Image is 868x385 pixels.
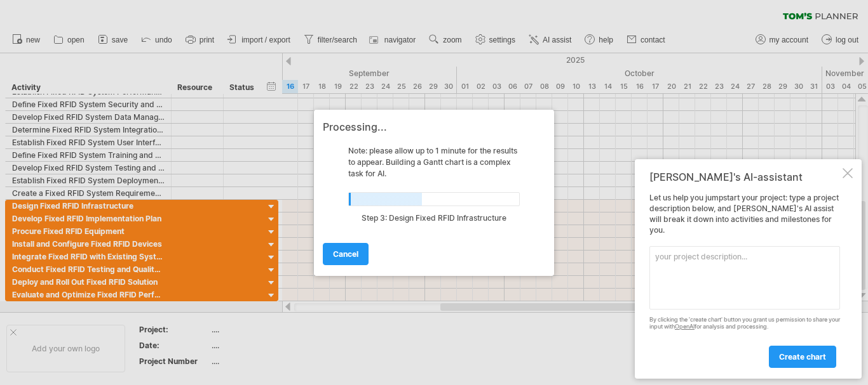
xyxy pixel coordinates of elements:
a: OpenAI [675,323,695,330]
span: create chart [779,352,826,362]
div: Processing... [323,121,545,133]
div: [PERSON_NAME]'s AI-assistant [649,171,840,183]
span: cancel [333,249,358,259]
div: By clicking the 'create chart' button you grant us permission to share your input with for analys... [649,316,840,330]
div: Note: please allow up to 1 minute for the results to appear. Building a Gantt chart is a complex ... [323,145,545,179]
div: Step 3: Design Fixed RFID Infrastructure [348,212,520,232]
a: cancel [323,243,369,265]
div: Let us help you jumpstart your project: type a project description below, and [PERSON_NAME]'s AI ... [649,193,840,367]
a: create chart [769,346,836,368]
